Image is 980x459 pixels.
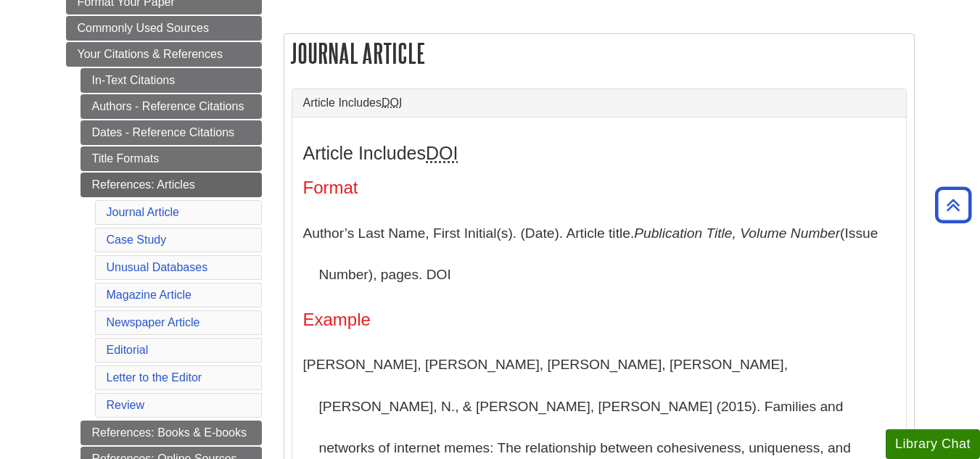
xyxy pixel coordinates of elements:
button: Library Chat [886,429,980,459]
a: Dates - Reference Citations [81,120,262,145]
span: Commonly Used Sources [78,22,209,34]
span: Your Citations & References [78,48,223,60]
a: Article IncludesDOI [303,96,895,109]
i: Publication Title, Volume Number [634,226,840,241]
a: Commonly Used Sources [66,16,262,41]
a: Back to Top [930,195,976,215]
a: Unusual Databases [107,261,208,273]
a: Editorial [107,344,149,356]
a: In-Text Citations [81,68,262,93]
a: Magazine Article [107,289,192,301]
a: Newspaper Article [107,316,200,328]
a: Case Study [107,233,167,246]
a: References: Books & E-books [81,421,262,445]
h3: Article Includes [303,143,895,164]
h4: Format [303,178,895,197]
a: References: Articles [81,173,262,197]
p: Author’s Last Name, First Initial(s). (Date). Article title. (Issue Number), pages. DOI [303,212,895,296]
abbr: Digital Object Identifier. This is the string of numbers associated with a particular article. No... [382,96,402,109]
abbr: Digital Object Identifier. This is the string of numbers associated with a particular article. No... [426,143,458,163]
a: Review [107,399,144,411]
a: Title Formats [81,146,262,171]
a: Your Citations & References [66,42,262,67]
a: Journal Article [107,206,180,218]
a: Authors - Reference Citations [81,94,262,119]
h2: Journal Article [284,34,914,73]
h4: Example [303,310,895,329]
a: Letter to the Editor [107,371,202,384]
